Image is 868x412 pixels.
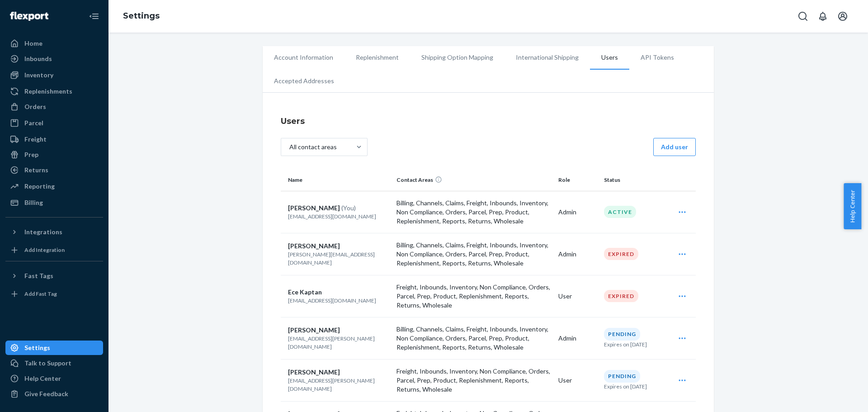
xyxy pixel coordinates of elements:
button: Integrations [5,225,103,239]
span: [PERSON_NAME] [288,326,340,334]
a: Inventory [5,68,103,82]
p: [EMAIL_ADDRESS][DOMAIN_NAME] [288,297,389,304]
button: Open Search Box [794,7,812,25]
th: Contact Areas [393,169,555,191]
a: Home [5,36,103,51]
button: Give Feedback [5,387,103,401]
li: API Tokens [629,46,685,69]
div: Home [24,39,42,48]
p: Billing, Channels, Claims, Freight, Inbounds, Inventory, Non Compliance, Orders, Parcel, Prep, Pr... [396,199,551,226]
div: Freight [24,135,47,144]
li: International Shipping [505,46,590,69]
div: Billing [24,198,43,207]
div: Help Center [24,374,61,383]
a: Settings [5,341,103,355]
p: Freight, Inbounds, Inventory, Non Compliance, Orders, Parcel, Prep, Product, Replenishment, Repor... [396,367,551,394]
a: Replenishments [5,84,103,99]
th: Role [555,169,600,191]
span: [PERSON_NAME] [288,242,340,250]
p: Expires on [DATE] [604,383,647,390]
p: Billing, Channels, Claims, Freight, Inbounds, Inventory, Non Compliance, Orders, Parcel, Prep, Pr... [396,241,551,268]
a: Help Center [5,371,103,386]
div: Prep [24,150,38,159]
div: Parcel [24,118,43,128]
th: Name [281,169,393,191]
div: Pending [604,370,640,382]
div: Expired [604,248,638,260]
div: Reporting [24,182,55,191]
li: Shipping Option Mapping [410,46,505,69]
a: Billing [5,195,103,210]
div: Inventory [24,71,53,80]
div: Open user actions [670,329,694,347]
div: Orders [24,102,46,111]
div: Returns [24,166,48,175]
td: Admin [555,191,600,233]
div: Active [604,206,636,218]
div: Talk to Support [24,359,71,368]
div: Give Feedback [24,389,68,398]
li: Accepted Addresses [263,70,345,92]
p: [PERSON_NAME][EMAIL_ADDRESS][DOMAIN_NAME] [288,251,389,266]
td: User [555,359,600,401]
button: Help Center [844,183,861,229]
span: [PERSON_NAME] [288,204,340,212]
div: Fast Tags [24,271,53,280]
a: Reporting [5,179,103,194]
a: Talk to Support [5,356,103,370]
a: Add Integration [5,243,103,257]
a: Inbounds [5,52,103,66]
h4: Users [281,115,696,127]
li: Replenishment [344,46,410,69]
p: Expires on [DATE] [604,341,647,348]
div: Open user actions [670,287,694,305]
img: Flexport logo [10,12,48,21]
div: All contact areas [289,142,337,152]
div: Pending [604,328,640,340]
th: Status [600,169,667,191]
button: Open notifications [814,7,832,25]
p: [EMAIL_ADDRESS][DOMAIN_NAME] [288,213,389,220]
a: Parcel [5,116,103,130]
button: Fast Tags [5,269,103,283]
a: Add Fast Tag [5,287,103,301]
td: Admin [555,317,600,359]
button: Open account menu [834,7,852,25]
td: Admin [555,233,600,275]
p: [EMAIL_ADDRESS][PERSON_NAME][DOMAIN_NAME] [288,377,389,392]
button: Add user [653,138,696,156]
div: Open user actions [670,371,694,389]
div: Open user actions [670,245,694,263]
div: Settings [24,343,50,352]
div: Expired [604,290,638,302]
p: Billing, Channels, Claims, Freight, Inbounds, Inventory, Non Compliance, Orders, Parcel, Prep, Pr... [396,325,551,352]
span: (You) [341,204,356,212]
div: Integrations [24,227,62,237]
span: [PERSON_NAME] [288,368,340,376]
div: Add Fast Tag [24,290,57,298]
li: Users [590,46,629,70]
a: Freight [5,132,103,147]
p: Freight, Inbounds, Inventory, Non Compliance, Orders, Parcel, Prep, Product, Replenishment, Repor... [396,283,551,310]
ol: breadcrumbs [116,3,167,29]
a: Settings [123,11,160,21]
button: Close Navigation [85,7,103,25]
a: Returns [5,163,103,177]
div: Open user actions [670,203,694,221]
a: Orders [5,99,103,114]
a: Prep [5,147,103,162]
p: [EMAIL_ADDRESS][PERSON_NAME][DOMAIN_NAME] [288,335,389,350]
li: Account Information [263,46,344,69]
td: User [555,275,600,317]
div: Add Integration [24,246,65,254]
div: Replenishments [24,87,72,96]
div: Inbounds [24,54,52,63]
span: Ece Kaptan [288,288,322,296]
